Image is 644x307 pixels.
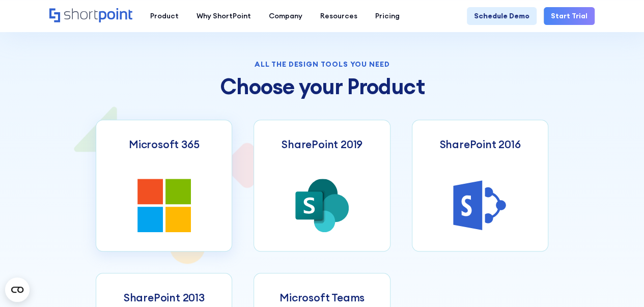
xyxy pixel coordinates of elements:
h2: Choose your Product [96,75,548,98]
a: Schedule Demo [467,7,537,25]
a: Product [141,7,187,25]
h3: SharePoint 2013 [124,291,205,304]
a: SharePoint 2019 [254,120,390,252]
div: Product [150,11,179,21]
a: SharePoint 2016 [412,120,548,252]
a: Why ShortPoint [187,7,260,25]
div: Why ShortPoint [197,11,251,21]
iframe: Chat Widget [461,189,644,307]
h3: Microsoft Teams [279,291,365,304]
h3: SharePoint 2016 [439,138,520,151]
a: Pricing [366,7,408,25]
h3: SharePoint 2019 [282,138,362,151]
button: Open CMP widget [5,277,30,302]
a: Microsoft 365 [96,120,232,252]
a: Start Trial [544,7,595,25]
div: All the design tools you need [96,61,548,68]
div: Company [269,11,302,21]
a: Resources [311,7,366,25]
a: Company [260,7,311,25]
a: Home [49,8,132,23]
div: Resources [320,11,357,21]
div: Pricing [375,11,400,21]
h3: Microsoft 365 [129,138,199,151]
